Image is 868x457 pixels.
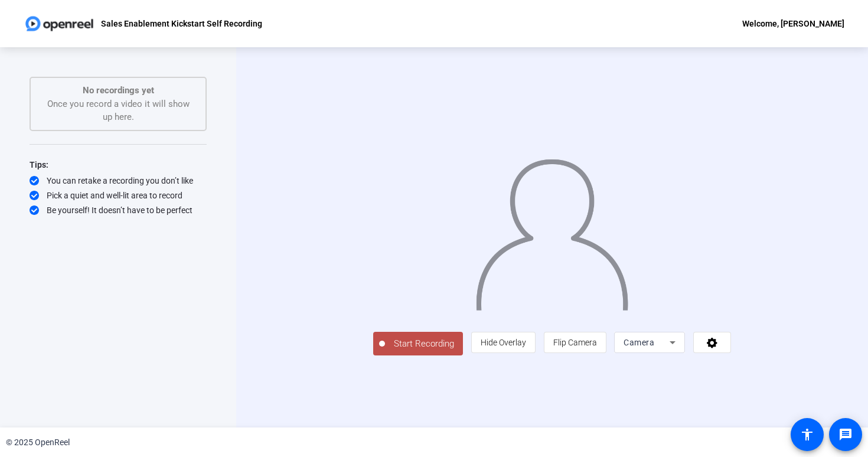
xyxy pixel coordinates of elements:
div: You can retake a recording you don’t like [30,175,207,187]
div: Welcome, [PERSON_NAME] [742,17,844,31]
button: Hide Overlay [471,332,536,353]
span: Hide Overlay [481,338,526,347]
p: No recordings yet [43,84,194,97]
div: Tips: [30,158,207,172]
mat-icon: message [838,427,853,442]
span: Flip Camera [553,338,597,347]
div: © 2025 OpenReel [6,436,70,449]
div: Be yourself! It doesn’t have to be perfect [30,204,207,216]
span: Camera [624,338,654,347]
div: Pick a quiet and well-lit area to record [30,190,207,201]
div: Once you record a video it will show up here. [43,84,194,124]
mat-icon: accessibility [800,427,814,442]
img: OpenReel logo [24,12,95,35]
button: Flip Camera [544,332,606,353]
p: Sales Enablement Kickstart Self Recording [101,17,262,31]
button: Start Recording [373,332,463,355]
span: Start Recording [385,337,463,351]
img: overlay [475,149,629,311]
